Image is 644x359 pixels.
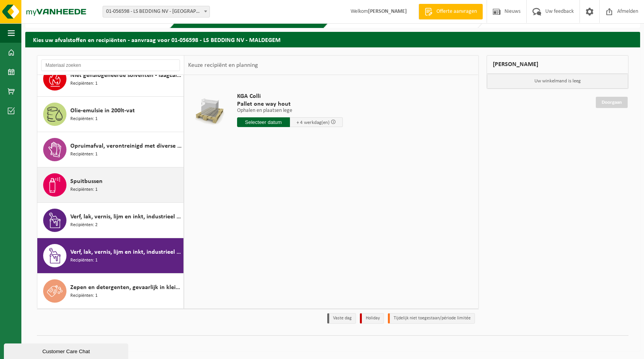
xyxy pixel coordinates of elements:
p: Uw winkelmand is leeg [487,74,628,89]
span: Recipiënten: 1 [70,115,98,123]
button: Olie-emulsie in 200lt-vat Recipiënten: 1 [37,97,184,132]
span: Recipiënten: 2 [70,221,98,229]
input: Materiaal zoeken [41,59,180,71]
span: Spuitbussen [70,177,103,186]
div: Keuze recipiënt en planning [184,56,262,75]
span: Olie-emulsie in 200lt-vat [70,106,135,115]
span: 01-056598 - LS BEDDING NV - MALDEGEM [103,6,209,17]
strong: [PERSON_NAME] [368,9,407,14]
button: Spuitbussen Recipiënten: 1 [37,167,184,203]
span: Recipiënten: 1 [70,151,98,158]
li: Holiday [360,313,384,324]
span: Verf, lak, vernis, lijm en inkt, industrieel in kleinverpakking [70,247,182,257]
span: Recipiënten: 1 [70,292,98,300]
span: Recipiënten: 1 [70,186,98,193]
span: Pallet one way hout [237,100,343,108]
input: Selecteer datum [237,117,290,127]
span: Recipiënten: 1 [70,257,98,264]
li: Tijdelijk niet toegestaan/période limitée [388,313,475,324]
button: Opruimafval, verontreinigd met diverse gevaarlijke afvalstoffen Recipiënten: 1 [37,132,184,167]
span: Recipiënten: 1 [70,80,98,87]
span: Verf, lak, vernis, lijm en inkt, industrieel in IBC [70,212,182,221]
span: Zepen en detergenten, gevaarlijk in kleinverpakking [70,283,182,292]
a: Doorgaan [596,97,628,108]
iframe: chat widget [4,342,130,359]
span: Opruimafval, verontreinigd met diverse gevaarlijke afvalstoffen [70,141,182,151]
p: Ophalen en plaatsen lege [237,108,343,113]
button: Zepen en detergenten, gevaarlijk in kleinverpakking Recipiënten: 1 [37,274,184,308]
span: Niet gehalogeneerde solventen - laagcalorisch in 200lt-vat [70,71,182,80]
span: KGA Colli [237,92,343,100]
div: [PERSON_NAME] [487,55,629,74]
span: + 4 werkdag(en) [297,120,330,125]
li: Vaste dag [327,313,356,324]
span: Offerte aanvragen [435,8,479,16]
h2: Kies uw afvalstoffen en recipiënten - aanvraag voor 01-056598 - LS BEDDING NV - MALDEGEM [25,32,640,47]
a: Offerte aanvragen [419,4,483,19]
button: Niet gehalogeneerde solventen - laagcalorisch in 200lt-vat Recipiënten: 1 [37,61,184,97]
button: Verf, lak, vernis, lijm en inkt, industrieel in kleinverpakking Recipiënten: 1 [37,238,184,274]
button: Verf, lak, vernis, lijm en inkt, industrieel in IBC Recipiënten: 2 [37,203,184,238]
span: 01-056598 - LS BEDDING NV - MALDEGEM [103,6,210,17]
